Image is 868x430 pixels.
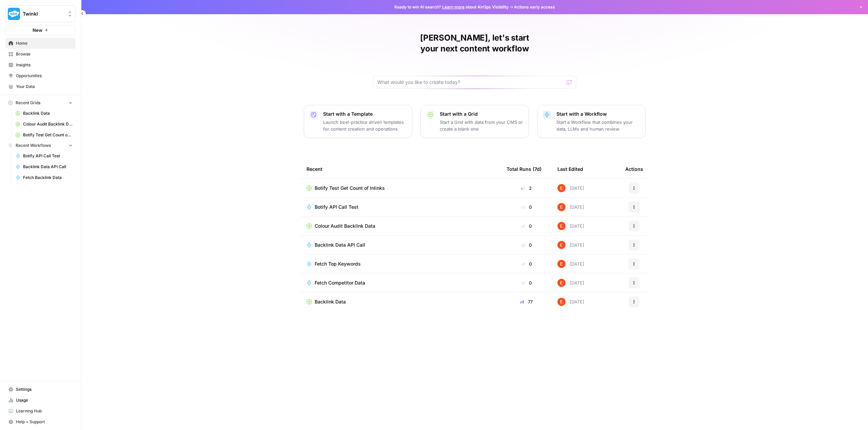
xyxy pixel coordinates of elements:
button: Recent Grids [5,98,76,108]
a: Learning Hub [5,406,76,416]
div: [DATE] [557,241,584,249]
span: Recent Workflows [16,142,51,149]
span: Settings [16,386,73,392]
div: 77 [507,298,547,305]
span: Botify API Call Test [23,153,73,159]
button: Help + Support [5,416,76,427]
div: [DATE] [557,222,584,230]
a: Fetch Competitor Data [307,279,496,286]
span: Botify API Call Test [315,204,358,210]
a: Backlink Data API Call [307,242,496,248]
a: Colour Audit Backlink Data [13,119,76,130]
a: Settings [5,384,76,395]
span: Backlink Data API Call [315,242,365,248]
span: Opportunities [16,73,73,79]
img: 8y9pl6iujm21he1dbx14kgzmrglr [557,203,566,211]
img: 8y9pl6iujm21he1dbx14kgzmrglr [557,260,566,268]
p: Start a Workflow that combines your data, LLMs and human review [556,119,640,132]
button: New [5,25,76,35]
div: 0 [507,204,547,210]
span: Colour Audit Backlink Data [315,223,375,229]
h1: [PERSON_NAME], let's start your next content workflow [373,32,576,54]
div: [DATE] [557,279,584,287]
button: Recent Workflows [5,140,76,151]
a: Backlink Data [307,298,496,305]
a: Fetch Backlink Data [13,172,76,183]
p: Start with a Template [323,111,407,117]
span: Botify Test Get Count of Inlinks [315,185,385,191]
span: Actions early access [514,4,555,10]
div: 0 [507,223,547,229]
img: 8y9pl6iujm21he1dbx14kgzmrglr [557,184,566,192]
img: Twinkl Logo [8,8,20,20]
p: Start with a Workflow [556,111,640,117]
div: 2 [507,185,547,191]
a: Botify Test Get Count of Inlinks [13,130,76,140]
span: Usage [16,397,73,403]
a: Backlink Data API Call [13,161,76,172]
button: Start with a TemplateLaunch best-practice driven templates for content creation and operations [304,105,412,138]
span: Twinkl [23,10,64,17]
a: Browse [5,49,76,60]
span: New [33,27,42,33]
span: Help + Support [16,419,73,425]
span: Colour Audit Backlink Data [23,121,73,127]
span: Home [16,40,73,46]
a: Insights [5,60,76,70]
div: Recent [307,160,496,178]
a: Your Data [5,81,76,92]
div: 0 [507,261,547,267]
div: 0 [507,242,547,248]
p: Start with a Grid [440,111,523,117]
a: Backlink Data [13,108,76,119]
span: Recent Grids [16,100,40,106]
input: What would you like to create today? [377,79,564,86]
img: 8y9pl6iujm21he1dbx14kgzmrglr [557,222,566,230]
span: Fetch Backlink Data [23,175,73,181]
p: Start a Grid with data from your CMS or create a blank one [440,119,523,132]
span: Ready to win AI search? about AirOps Visibility [394,4,509,10]
div: Actions [625,160,643,178]
span: Backlink Data [315,298,346,305]
div: [DATE] [557,260,584,268]
span: Botify Test Get Count of Inlinks [23,132,73,138]
button: Workspace: Twinkl [5,5,76,22]
a: Botify API Call Test [307,204,496,210]
a: Usage [5,395,76,406]
p: Launch best-practice driven templates for content creation and operations [323,119,407,132]
div: [DATE] [557,184,584,192]
div: 0 [507,279,547,286]
span: Fetch Competitor Data [315,279,365,286]
div: Last Edited [557,160,583,178]
a: Botify API Call Test [13,151,76,161]
span: Backlink Data [23,110,73,116]
div: [DATE] [557,298,584,306]
span: Browse [16,51,73,57]
div: Total Runs (7d) [507,160,541,178]
a: Opportunities [5,70,76,81]
span: Fetch Top Keywords [315,261,361,267]
img: 8y9pl6iujm21he1dbx14kgzmrglr [557,241,566,249]
a: Learn more [442,4,465,9]
a: Fetch Top Keywords [307,261,496,267]
button: Start with a WorkflowStart a Workflow that combines your data, LLMs and human review [537,105,646,138]
span: Learning Hub [16,408,73,414]
span: Your Data [16,84,73,90]
a: Botify Test Get Count of Inlinks [307,185,496,191]
button: Start with a GridStart a Grid with data from your CMS or create a blank one [420,105,529,138]
img: 8y9pl6iujm21he1dbx14kgzmrglr [557,279,566,287]
a: Colour Audit Backlink Data [307,223,496,229]
img: 8y9pl6iujm21he1dbx14kgzmrglr [557,298,566,306]
a: Home [5,38,76,49]
div: [DATE] [557,203,584,211]
span: Insights [16,62,73,68]
span: Backlink Data API Call [23,164,73,170]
